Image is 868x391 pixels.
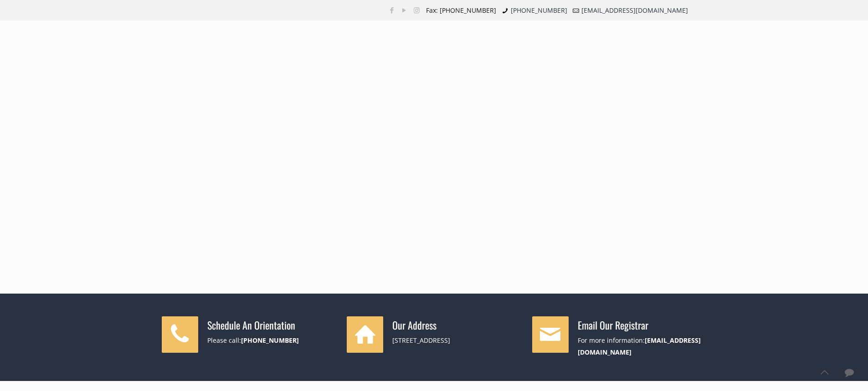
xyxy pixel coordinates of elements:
[392,319,521,331] h4: Our Address
[511,6,567,15] a: [PHONE_NUMBER]
[815,363,834,382] a: Back to top icon
[578,335,707,358] div: For more information:
[412,5,421,15] a: Instagram icon
[581,6,688,15] a: [EMAIL_ADDRESS][DOMAIN_NAME]
[501,6,510,15] i: phone
[400,5,409,15] a: YouTube icon
[207,335,336,346] div: Please call:
[207,319,336,331] h4: Schedule An Orientation
[241,336,299,345] a: [PHONE_NUMBER]
[387,5,397,15] a: Facebook icon
[578,319,707,331] h4: Email Our Registrar
[572,6,581,15] i: mail
[392,335,521,346] div: [STREET_ADDRESS]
